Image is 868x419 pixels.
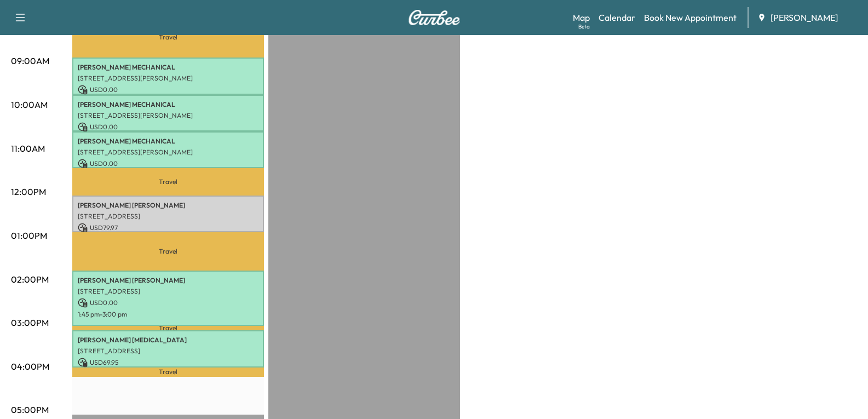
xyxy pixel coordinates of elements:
a: Calendar [599,11,635,24]
p: 09:00AM [11,54,49,67]
p: [PERSON_NAME] MECHANICAL [78,137,258,146]
p: Travel [72,232,264,271]
p: Travel [72,368,264,377]
p: Travel [72,326,264,330]
p: USD 0.00 [78,298,258,308]
p: 12:00PM [11,185,46,198]
a: Book New Appointment [644,11,737,24]
a: MapBeta [573,11,590,24]
p: USD 0.00 [78,85,258,95]
img: Curbee Logo [408,10,461,25]
p: 11:00AM [11,142,45,155]
p: [STREET_ADDRESS][PERSON_NAME] [78,74,258,83]
p: Travel [72,16,264,58]
p: [PERSON_NAME] [MEDICAL_DATA] [78,336,258,345]
p: USD 79.97 [78,223,258,233]
p: 01:00PM [11,229,47,242]
p: [PERSON_NAME] [PERSON_NAME] [78,276,258,285]
p: 03:00PM [11,316,49,329]
p: 02:00PM [11,273,49,286]
div: Beta [578,22,590,31]
p: USD 0.00 [78,159,258,169]
p: [PERSON_NAME] MECHANICAL [78,63,258,72]
p: 04:00PM [11,360,49,373]
p: 10:00AM [11,98,48,111]
p: [PERSON_NAME] [PERSON_NAME] [78,201,258,210]
p: [PERSON_NAME] MECHANICAL [78,100,258,109]
p: Travel [72,168,264,196]
p: [STREET_ADDRESS] [78,347,258,355]
p: USD 69.95 [78,358,258,368]
p: [STREET_ADDRESS] [78,212,258,221]
p: 05:00PM [11,403,49,416]
p: [STREET_ADDRESS][PERSON_NAME] [78,148,258,157]
p: USD 0.00 [78,122,258,132]
p: 1:45 pm - 3:00 pm [78,310,258,319]
span: [PERSON_NAME] [771,11,838,24]
p: [STREET_ADDRESS] [78,287,258,296]
p: [STREET_ADDRESS][PERSON_NAME] [78,111,258,120]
